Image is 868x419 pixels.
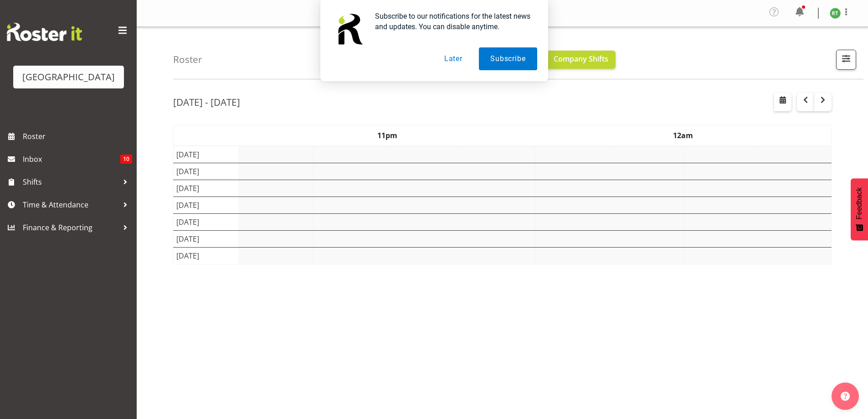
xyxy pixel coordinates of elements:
td: [DATE] [174,214,239,231]
div: Subscribe to our notifications for the latest news and updates. You can disable anytime. [368,11,537,32]
td: [DATE] [174,163,239,180]
td: [DATE] [174,197,239,214]
span: Feedback [855,187,863,219]
img: notification icon [331,11,368,47]
td: [DATE] [174,146,239,163]
button: Select a specific date within the roster. [774,93,791,111]
th: 12am [535,125,832,146]
span: Time & Attendance [23,198,118,212]
span: 10 [120,155,132,164]
button: Feedback - Show survey [851,178,868,240]
span: Shifts [23,175,118,189]
h2: [DATE] - [DATE] [173,96,240,108]
td: [DATE] [174,180,239,197]
img: help-xxl-2.png [841,392,850,401]
button: Later [433,47,474,70]
button: Subscribe [479,47,537,70]
span: Roster [23,129,132,143]
span: Inbox [23,152,120,166]
td: [DATE] [174,248,239,264]
td: [DATE] [174,231,239,248]
span: Finance & Reporting [23,221,118,234]
th: 11pm [239,125,535,146]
